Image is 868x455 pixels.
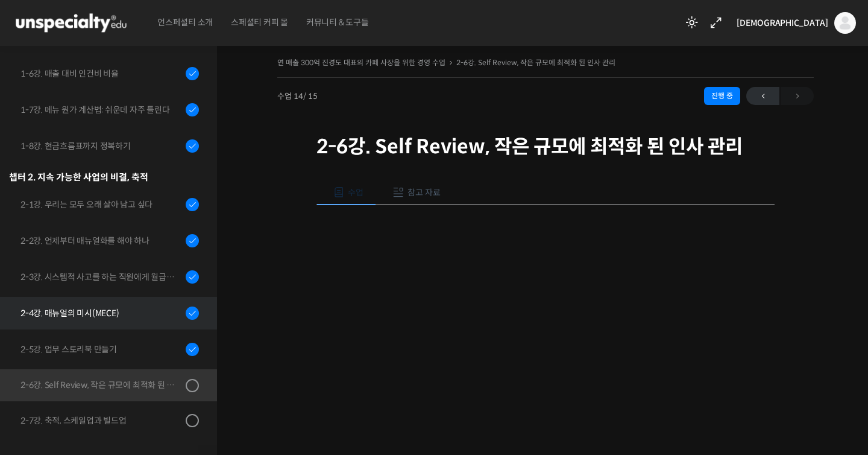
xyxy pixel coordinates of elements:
span: 대화 [110,374,125,383]
div: 챕터 2. 지속 가능한 사업의 비결, 축적 [9,169,199,185]
div: 2-7강. 축적, 스케일업과 빌드업 [20,414,182,427]
span: 홈 [38,373,45,383]
div: 2-3강. 시스템적 사고를 하는 직원에게 월급을 더 줘야 하는 이유 [20,270,182,284]
a: ←이전 [746,87,779,105]
a: 대화 [80,355,156,385]
div: 1-7강. 메뉴 원가 계산법: 쉬운데 자주 틀린다 [20,103,182,116]
div: 진행 중 [704,87,740,105]
span: 수업 [348,187,363,198]
a: 설정 [156,355,231,385]
a: 홈 [4,355,80,385]
span: ← [746,88,779,104]
span: 설정 [186,373,201,383]
div: 1-8강. 현금흐름표까지 정복하기 [20,139,182,153]
div: 2-2강. 언제부터 매뉴얼화를 해야 하나 [20,234,182,247]
div: 2-6강. Self Review, 작은 규모에 최적화 된 인사 관리 [20,378,182,392]
h1: 2-6강. Self Review, 작은 규모에 최적화 된 인사 관리 [316,135,775,158]
a: 2-6강. Self Review, 작은 규모에 최적화 된 인사 관리 [456,58,615,67]
span: 참고 자료 [407,187,441,198]
span: 수업 14 [277,92,318,100]
div: 2-1강. 우리는 모두 오래 살아 남고 싶다 [20,198,182,211]
div: 1-6강. 매출 대비 인건비 비율 [20,67,182,80]
div: 2-5강. 업무 스토리북 만들기 [20,343,182,356]
a: 연 매출 300억 진경도 대표의 카페 사장을 위한 경영 수업 [277,58,445,67]
span: / 15 [303,91,318,101]
div: 2-4강. 매뉴얼의 미시(MECE) [20,307,182,320]
span: [DEMOGRAPHIC_DATA] [737,17,828,28]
